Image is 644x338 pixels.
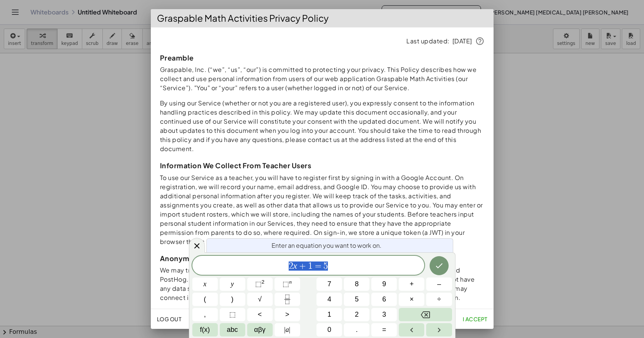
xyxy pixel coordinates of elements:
span: ⬚ [283,280,289,288]
span: , [204,309,206,320]
span: αβγ [254,325,265,335]
span: 9 [382,279,386,289]
span: 1 [308,261,313,271]
button: Alphabet [220,323,245,336]
button: Right arrow [426,323,452,336]
button: Placeholder [220,308,245,321]
p: By using our Service (whether or not you are a registered user), you expressly consent to the inf... [160,99,484,153]
button: Plus [399,277,424,291]
button: Square root [247,293,273,306]
button: Functions [192,323,218,336]
span: ( [204,294,206,305]
span: + [410,279,414,289]
p: Graspable, Inc. (“we”, “us”, “our”) is committed to protecting your privacy. This Policy describe... [160,65,484,92]
var: x [293,261,297,271]
span: ) [231,294,233,305]
p: To use our Service as a teacher, you will have to register first by signing in with a Google Acco... [160,173,484,246]
span: 5 [355,294,359,305]
button: Less than [247,308,273,321]
button: Equals [371,323,397,336]
div: Graspable Math Activities Privacy Policy [151,9,494,27]
button: Squared [247,277,273,291]
button: 9 [371,277,397,291]
p: Last updated: [DATE] [160,37,484,46]
span: Enter an equation you want to work on. [272,241,382,250]
button: x [192,277,218,291]
span: a [284,325,290,335]
button: 7 [316,277,342,291]
span: 2 [355,309,359,320]
span: ⬚ [255,280,262,288]
span: > [285,309,289,320]
button: Backspace [399,308,452,321]
span: 7 [328,279,331,289]
span: x [203,279,206,289]
button: Greater than [275,308,300,321]
button: Fraction [275,293,300,306]
button: 0 [316,323,342,336]
button: 3 [371,308,397,321]
button: . [344,323,369,336]
span: | [289,326,291,333]
p: We may track your activity on our Service in an anonymized way via Google Analytics, FullStory, a... [160,266,484,302]
span: abc [227,325,238,335]
span: . [356,325,358,335]
button: 1 [316,308,342,321]
button: I accept [459,312,490,326]
sup: n [289,279,292,285]
button: 4 [316,293,342,306]
button: Superscript [275,277,300,291]
span: × [410,294,414,305]
span: f(x) [200,325,210,335]
span: = [313,261,324,271]
span: 0 [328,325,331,335]
button: ( [192,293,218,306]
button: Times [399,293,424,306]
button: 8 [344,277,369,291]
button: Divide [426,293,452,306]
span: 8 [355,279,359,289]
span: ÷ [437,294,441,305]
button: Left arrow [399,323,424,336]
h3: Information We Collect From Teacher Users [160,161,484,170]
h3: Anonymous Usage Information Collection [160,254,484,263]
button: 2 [344,308,369,321]
span: ⬚ [229,309,236,320]
span: I accept [462,316,487,322]
span: 5 [323,261,328,271]
button: Minus [426,277,452,291]
button: , [192,308,218,321]
button: 5 [344,293,369,306]
span: y [231,279,234,289]
button: Log Out [154,312,185,326]
button: ) [220,293,245,306]
span: Log Out [157,316,182,322]
button: Greek alphabet [247,323,273,336]
span: 3 [382,309,386,320]
span: √ [258,294,262,305]
span: = [382,325,387,335]
span: < [258,309,262,320]
button: y [220,277,245,291]
span: 6 [382,294,386,305]
span: + [297,261,308,271]
button: 6 [371,293,397,306]
sup: 2 [262,279,265,285]
button: Absolute value [275,323,300,336]
span: 4 [328,294,331,305]
span: | [284,326,286,333]
span: – [437,279,441,289]
span: 1 [328,309,331,320]
button: Done [430,256,449,275]
span: 2 [289,261,293,271]
h3: Preamble [160,53,484,62]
